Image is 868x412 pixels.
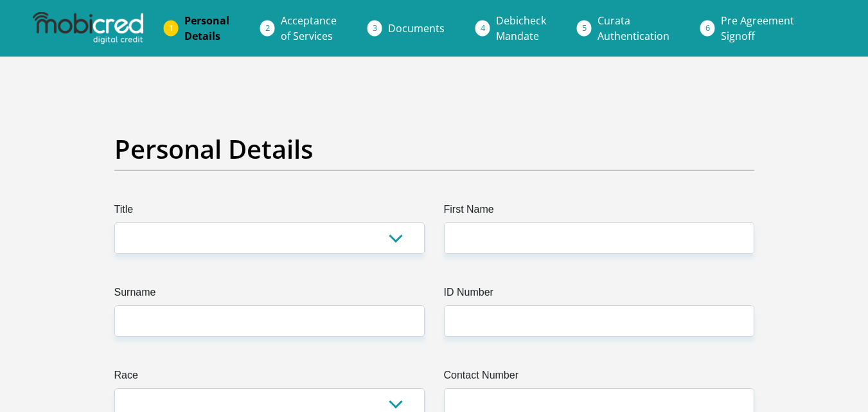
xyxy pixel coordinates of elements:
span: Personal Details [184,13,229,43]
label: First Name [444,202,754,222]
a: DebicheckMandate [486,8,556,49]
label: Contact Number [444,368,754,388]
label: ID Number [444,285,754,305]
input: Surname [114,305,425,337]
a: Documents [378,15,455,41]
h2: Personal Details [114,134,754,165]
label: Title [114,202,425,222]
span: Acceptance of Services [281,13,337,43]
span: Documents [388,21,445,35]
a: PersonalDetails [174,8,240,49]
label: Surname [114,285,425,305]
input: ID Number [444,305,754,337]
a: Pre AgreementSignoff [711,8,804,49]
label: Race [114,368,425,388]
input: First Name [444,222,754,254]
a: Acceptanceof Services [270,8,347,49]
span: Pre Agreement Signoff [721,13,794,43]
img: mobicred logo [33,12,143,44]
a: CurataAuthentication [587,8,680,49]
span: Curata Authentication [598,13,669,43]
span: Debicheck Mandate [496,13,546,43]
